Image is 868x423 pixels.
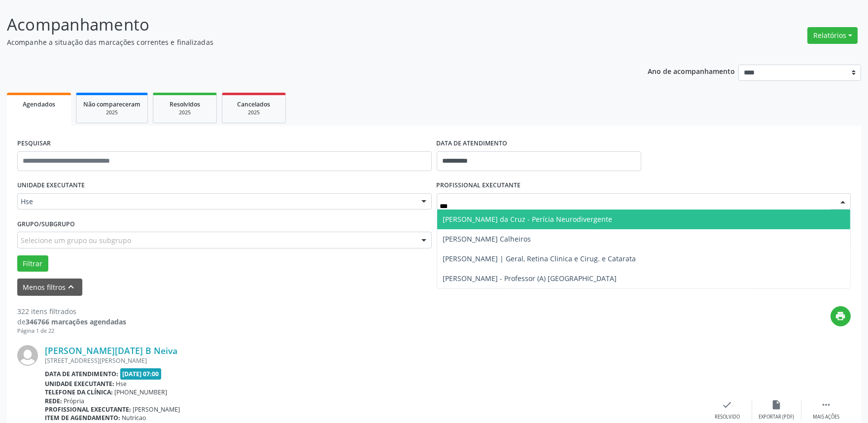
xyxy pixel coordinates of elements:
[170,100,200,108] span: Resolvidos
[17,279,82,296] button: Menos filtroskeyboard_arrow_up
[821,399,832,410] i: 
[45,380,114,388] b: Unidade executante:
[160,109,209,116] div: 2025
[45,388,113,396] b: Telefone da clínica:
[17,306,126,317] div: 322 itens filtrados
[17,178,85,193] label: UNIDADE EXECUTANTE
[17,345,38,366] img: img
[21,197,412,207] span: Hse
[443,234,531,244] span: [PERSON_NAME] Calheiros
[64,397,85,405] span: Própria
[437,178,521,193] label: PROFISSIONAL EXECUTANTE
[17,136,51,151] label: PESQUISAR
[443,254,636,263] span: [PERSON_NAME] | Geral, Retina Clinica e Cirug. e Catarata
[122,414,146,422] span: Nutricao
[120,368,162,380] span: [DATE] 07:00
[45,356,703,365] div: [STREET_ADDRESS][PERSON_NAME]
[229,109,278,116] div: 2025
[17,255,48,272] button: Filtrar
[83,100,140,108] span: Não compareceram
[648,65,735,77] p: Ano de acompanhamento
[45,397,62,405] b: Rede:
[17,216,75,232] label: Grupo/Subgrupo
[23,100,55,108] span: Agendados
[813,414,839,421] div: Mais ações
[26,317,126,326] strong: 346766 marcações agendadas
[115,388,168,396] span: [PHONE_NUMBER]
[715,414,740,421] div: Resolvido
[45,370,118,378] b: Data de atendimento:
[443,214,613,224] span: [PERSON_NAME] da Cruz - Perícia Neurodivergente
[443,274,617,283] span: [PERSON_NAME] - Professor (A) [GEOGRAPHIC_DATA]
[21,235,131,246] span: Selecione um grupo ou subgrupo
[133,405,180,414] span: [PERSON_NAME]
[722,399,733,410] i: check
[45,345,177,356] a: [PERSON_NAME][DATE] B Neiva
[45,414,120,422] b: Item de agendamento:
[83,109,140,116] div: 2025
[831,306,851,326] button: print
[835,311,846,321] i: print
[17,317,126,327] div: de
[116,380,127,388] span: Hse
[66,282,77,292] i: keyboard_arrow_up
[759,414,795,421] div: Exportar (PDF)
[17,327,126,335] div: Página 1 de 22
[45,405,131,414] b: Profissional executante:
[7,12,605,37] p: Acompanhamento
[437,136,508,151] label: DATA DE ATENDIMENTO
[771,399,782,410] i: insert_drive_file
[807,27,858,44] button: Relatórios
[238,100,271,108] span: Cancelados
[7,37,605,47] p: Acompanhe a situação das marcações correntes e finalizadas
